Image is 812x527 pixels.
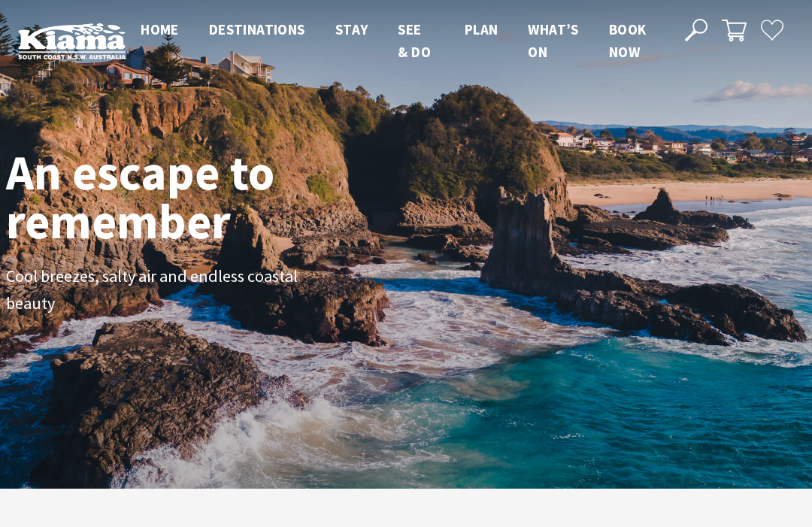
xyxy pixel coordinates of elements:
span: See & Do [398,20,431,61]
span: Plan [465,20,498,38]
span: Destinations [209,20,305,38]
nav: Main Menu [126,18,668,64]
img: Kiama Logo [18,23,126,59]
span: Stay [335,20,368,38]
span: Home [141,20,179,38]
span: Book now [609,20,647,61]
span: What’s On [528,20,578,61]
p: Cool breezes, salty air and endless coastal beauty [6,263,344,317]
h1: An escape to remember [6,148,420,245]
